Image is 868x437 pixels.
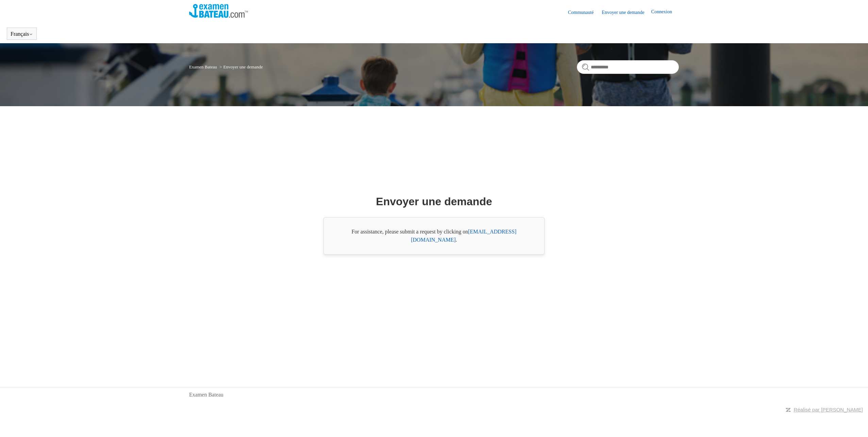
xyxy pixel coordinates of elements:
[568,9,600,16] a: Communauté
[577,60,679,74] input: Rechercher
[189,64,218,69] li: Examen Bateau
[411,229,516,243] a: [EMAIL_ADDRESS][DOMAIN_NAME]
[323,217,545,255] div: For assistance, please submit a request by clicking on .
[189,391,223,399] a: Examen Bateau
[189,64,217,69] a: Examen Bateau
[794,407,863,412] a: Réalisé par [PERSON_NAME]
[651,8,679,16] a: Connexion
[602,9,651,16] a: Envoyer une demande
[218,64,263,69] li: Envoyer une demande
[189,4,248,18] img: Page d’accueil du Centre d’aide Examen Bateau
[11,31,33,37] button: Français
[376,193,492,210] h1: Envoyer une demande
